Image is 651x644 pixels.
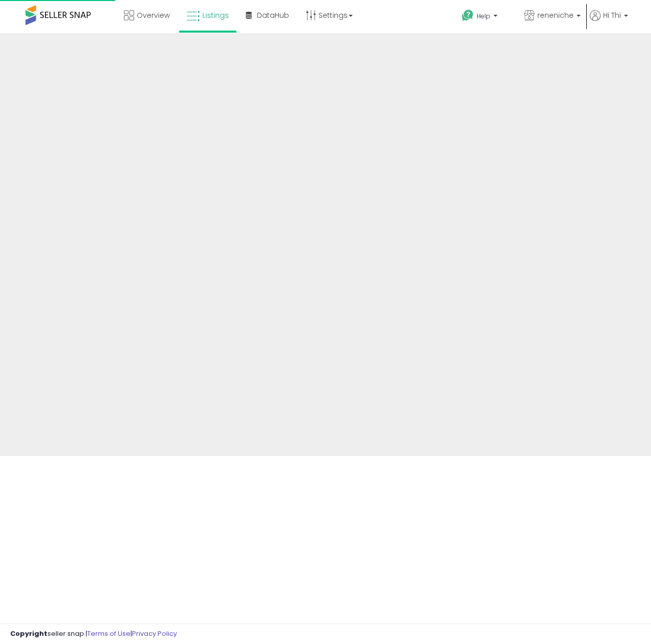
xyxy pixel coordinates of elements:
[603,10,621,20] span: Hi Thi
[257,10,289,20] span: DataHub
[137,10,170,20] span: Overview
[537,10,574,20] span: reneniche
[454,2,515,33] a: Help
[461,9,474,22] i: Get Help
[477,12,490,20] span: Help
[202,10,229,20] span: Listings
[590,10,628,33] a: Hi Thi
